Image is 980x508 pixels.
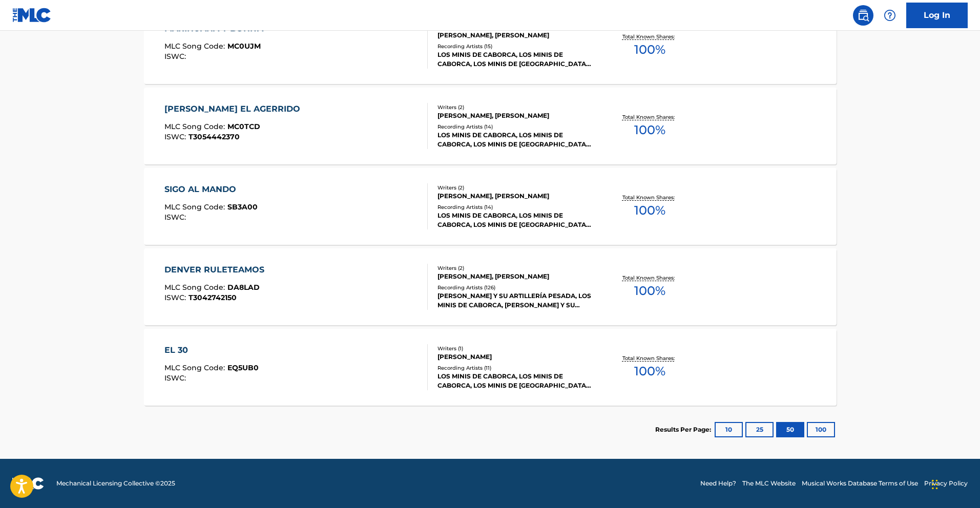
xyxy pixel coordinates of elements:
[56,479,175,488] span: Mechanical Licensing Collective © 2025
[700,479,736,488] a: Need Help?
[164,283,227,292] span: MLC Song Code :
[164,132,189,141] span: ISWC :
[227,283,260,292] span: DA8LAD
[776,422,804,437] button: 50
[227,202,258,211] span: SB3A00
[437,272,592,281] div: [PERSON_NAME], [PERSON_NAME]
[745,422,774,437] button: 25
[437,291,592,310] div: [PERSON_NAME] Y SU ARTILLERÍA PESADA, LOS MINIS DE CABORCA, [PERSON_NAME] Y SU ARTILLERÍA PESADA,...
[227,41,261,51] span: MC0UJM
[144,329,837,406] a: EL 30MLC Song Code:EQ5UB0ISWC:Writers (1)[PERSON_NAME]Recording Artists (11)LOS MINIS DE CABORCA,...
[853,5,873,26] a: Public Search
[437,364,592,372] div: Recording Artists ( 11 )
[189,293,237,302] span: T3042742150
[437,103,592,111] div: Writers ( 2 )
[634,282,665,300] span: 100 %
[437,184,592,192] div: Writers ( 2 )
[437,31,592,40] div: [PERSON_NAME], [PERSON_NAME]
[189,132,240,141] span: T3054442370
[437,352,592,362] div: [PERSON_NAME]
[634,362,665,380] span: 100 %
[12,477,44,490] img: logo
[929,459,980,508] iframe: Chat Widget
[437,372,592,390] div: LOS MINIS DE CABORCA, LOS MINIS DE CABORCA, LOS MINIS DE [GEOGRAPHIC_DATA], LOS MINIS DE [GEOGRAP...
[164,103,305,115] div: [PERSON_NAME] EL AGERRIDO
[144,168,837,245] a: SIGO AL MANDOMLC Song Code:SB3A00ISWC:Writers (2)[PERSON_NAME], [PERSON_NAME]Recording Artists (1...
[437,111,592,120] div: [PERSON_NAME], [PERSON_NAME]
[437,345,592,352] div: Writers ( 1 )
[164,52,189,61] span: ISWC :
[437,203,592,211] div: Recording Artists ( 14 )
[634,40,665,59] span: 100 %
[932,469,938,500] div: Drag
[12,8,52,23] img: MLC Logo
[164,213,189,222] span: ISWC :
[164,293,189,302] span: ISWC :
[857,9,869,22] img: search
[164,202,227,211] span: MLC Song Code :
[227,122,260,131] span: MC0TCD
[634,201,665,220] span: 100 %
[437,211,592,229] div: LOS MINIS DE CABORCA, LOS MINIS DE CABORCA, LOS MINIS DE [GEOGRAPHIC_DATA], LOS MINIS DE [GEOGRAP...
[164,183,258,196] div: SIGO AL MANDO
[164,363,227,372] span: MLC Song Code :
[880,5,900,26] div: Help
[164,373,189,383] span: ISWC :
[164,264,269,276] div: DENVER RULETEAMOS
[807,422,835,437] button: 100
[144,248,837,325] a: DENVER RULETEAMOSMLC Song Code:DA8LADISWC:T3042742150Writers (2)[PERSON_NAME], [PERSON_NAME]Recor...
[164,41,227,51] span: MLC Song Code :
[715,422,743,437] button: 10
[655,425,714,434] p: Results Per Page:
[742,479,796,488] a: The MLC Website
[622,274,677,282] p: Total Known Shares:
[437,192,592,201] div: [PERSON_NAME], [PERSON_NAME]
[884,9,896,22] img: help
[437,123,592,131] div: Recording Artists ( 14 )
[906,3,968,28] a: Log In
[634,121,665,139] span: 100 %
[622,113,677,121] p: Total Known Shares:
[924,479,968,488] a: Privacy Policy
[802,479,918,488] a: Musical Works Database Terms of Use
[622,33,677,40] p: Total Known Shares:
[437,131,592,149] div: LOS MINIS DE CABORCA, LOS MINIS DE CABORCA, LOS MINIS DE [GEOGRAPHIC_DATA], LOS MINIS DE [GEOGRAP...
[622,354,677,362] p: Total Known Shares:
[164,122,227,131] span: MLC Song Code :
[437,50,592,69] div: LOS MINIS DE CABORCA, LOS MINIS DE CABORCA, LOS MINIS DE [GEOGRAPHIC_DATA], LOS MINIS DE [GEOGRAP...
[437,284,592,291] div: Recording Artists ( 126 )
[227,363,259,372] span: EQ5UB0
[437,43,592,50] div: Recording Artists ( 15 )
[144,7,837,84] a: MARIHUANA Y BONITAMLC Song Code:MC0UJMISWC:Writers (2)[PERSON_NAME], [PERSON_NAME]Recording Artis...
[164,344,259,356] div: EL 30
[437,264,592,272] div: Writers ( 2 )
[144,88,837,164] a: [PERSON_NAME] EL AGERRIDOMLC Song Code:MC0TCDISWC:T3054442370Writers (2)[PERSON_NAME], [PERSON_NA...
[622,194,677,201] p: Total Known Shares:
